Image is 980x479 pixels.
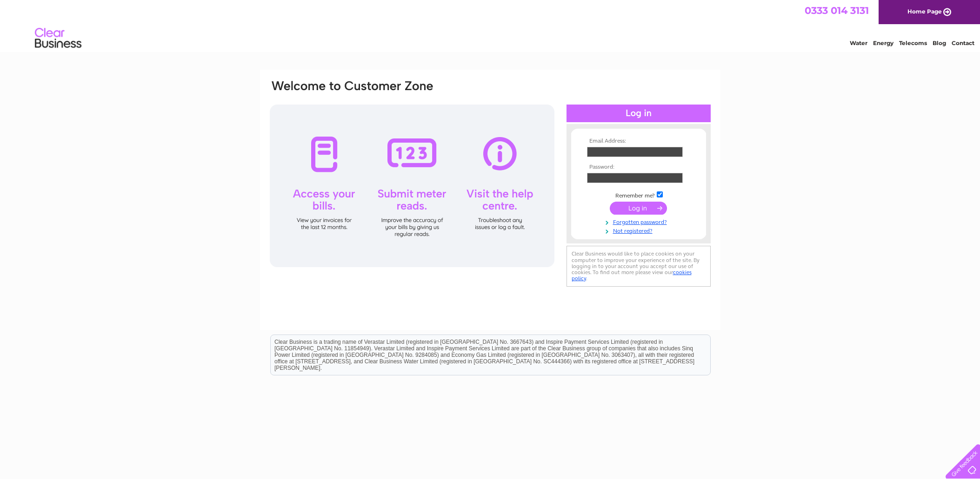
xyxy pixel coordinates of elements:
a: Blog [933,39,946,46]
th: Email Address: [585,138,693,144]
input: Submit [610,202,667,215]
td: Remember me? [585,190,693,199]
th: Password: [585,164,693,171]
a: 0333 014 3131 [805,5,869,16]
div: Clear Business is a trading name of Verastar Limited (registered in [GEOGRAPHIC_DATA] No. 3667643... [271,5,710,45]
a: Not registered? [587,226,693,235]
a: Water [850,39,867,46]
a: Contact [952,39,974,46]
a: Energy [873,39,893,46]
img: logo.png [34,24,82,52]
a: cookies policy [572,269,692,282]
a: Telecoms [899,39,927,46]
a: Forgotten password? [587,217,693,226]
div: Clear Business would like to place cookies on your computer to improve your experience of the sit... [567,246,711,286]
